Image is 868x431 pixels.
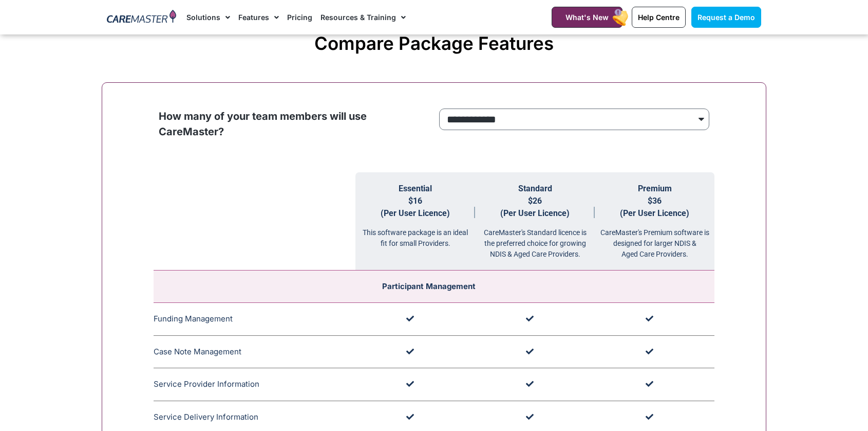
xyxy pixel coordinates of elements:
[159,109,429,139] p: How many of your team members will use CareMaster?
[355,220,475,249] div: This software package is an ideal fit for small Providers.
[552,7,622,28] a: What's New
[154,335,355,368] td: Case Note Management
[620,196,689,218] span: $36 (Per User Licence)
[638,13,680,22] span: Help Centre
[154,303,355,336] td: Funding Management
[500,196,570,218] span: $26 (Per User Licence)
[691,7,761,28] a: Request a Demo
[382,281,476,291] span: Participant Management
[475,172,595,271] th: Standard
[439,109,709,135] form: price Form radio
[355,172,475,271] th: Essential
[381,196,450,218] span: $16 (Per User Licence)
[565,13,609,22] span: What's New
[632,7,686,28] a: Help Centre
[475,220,595,260] div: CareMaster's Standard licence is the preferred choice for growing NDIS & Aged Care Providers.
[107,32,761,54] h2: Compare Package Features
[154,368,355,401] td: Service Provider Information
[595,220,714,260] div: CareMaster's Premium software is designed for larger NDIS & Aged Care Providers.
[595,172,714,271] th: Premium
[697,13,755,22] span: Request a Demo
[107,10,176,25] img: CareMaster Logo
